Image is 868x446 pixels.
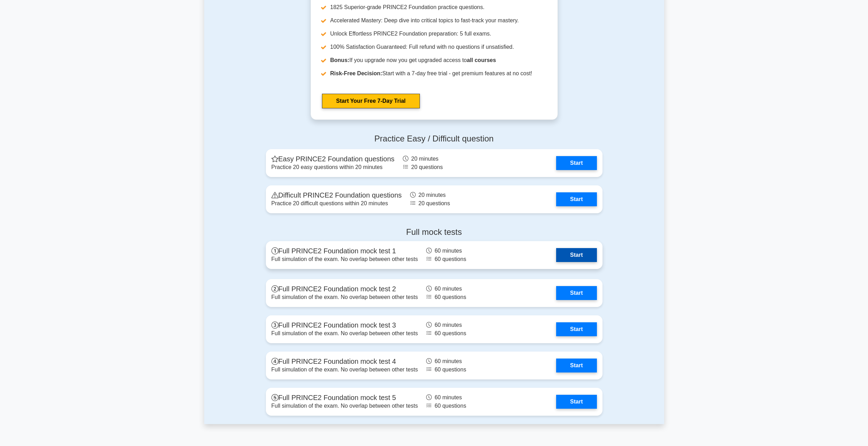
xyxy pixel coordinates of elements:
[556,359,597,372] a: Start
[556,248,597,262] a: Start
[556,395,597,409] a: Start
[266,134,602,144] h4: Practice Easy / Difficult question
[556,286,597,300] a: Start
[322,94,420,108] a: Start Your Free 7-Day Trial
[556,192,597,206] a: Start
[266,227,602,237] h4: Full mock tests
[556,322,597,336] a: Start
[556,156,597,170] a: Start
